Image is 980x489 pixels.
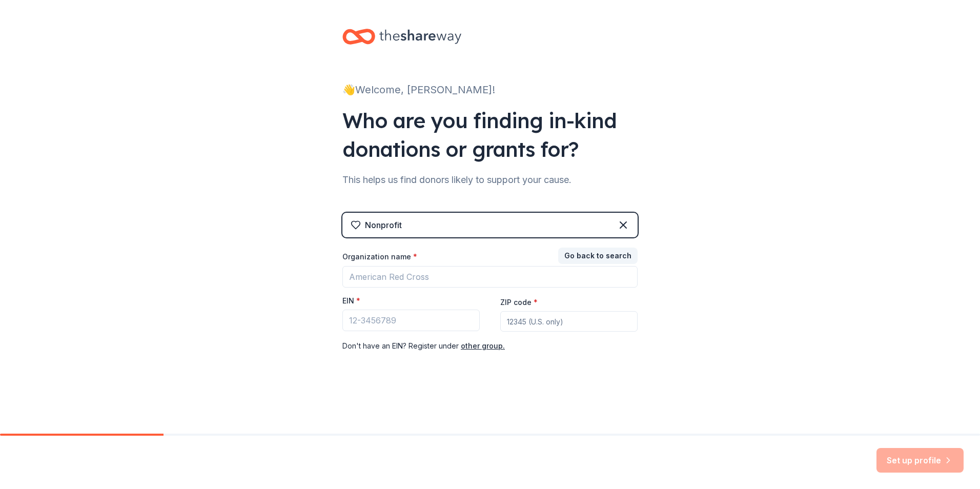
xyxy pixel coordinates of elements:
[461,340,505,352] button: other group.
[365,219,402,231] div: Nonprofit
[558,248,638,264] button: Go back to search
[342,252,417,262] label: Organization name
[342,296,360,306] label: EIN
[342,340,638,352] div: Don ' t have an EIN? Register under
[342,310,480,331] input: 12-3456789
[342,172,638,188] div: This helps us find donors likely to support your cause.
[500,297,538,308] label: ZIP code
[342,106,638,164] div: Who are you finding in-kind donations or grants for?
[500,311,638,332] input: 12345 (U.S. only)
[342,81,638,98] div: 👋 Welcome, [PERSON_NAME]!
[342,266,638,288] input: American Red Cross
